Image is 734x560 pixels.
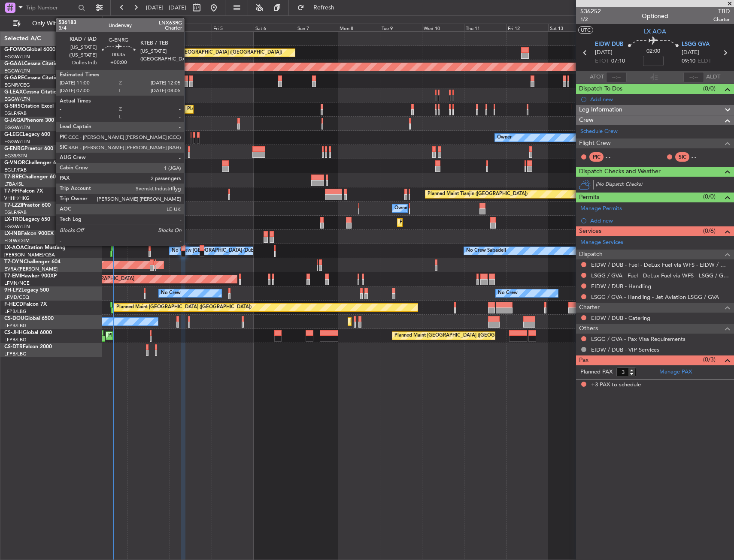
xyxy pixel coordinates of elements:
div: No Crew [GEOGRAPHIC_DATA] (Dublin Intl) [172,244,268,257]
div: Planned Maint [GEOGRAPHIC_DATA] ([GEOGRAPHIC_DATA]) [116,301,252,314]
div: Thu 4 [170,24,212,31]
span: G-GARE [4,75,24,81]
a: EVRA/[PERSON_NAME] [4,266,58,272]
span: [DATE] - [DATE] [146,4,186,12]
div: Add new [590,217,730,224]
div: - - [692,153,711,161]
a: CS-DTRFalcon 2000 [4,344,52,349]
span: (0/0) [703,192,716,201]
div: Planned Maint Tianjin ([GEOGRAPHIC_DATA]) [428,188,528,201]
a: LFPB/LBG [4,308,27,315]
span: 536252 [580,7,601,16]
a: LFPB/LBG [4,351,27,357]
a: G-LEAXCessna Citation XLS [4,90,70,95]
a: EGGW/LTN [4,54,30,60]
a: T7-LZZIPraetor 600 [4,203,51,208]
a: T7-FFIFalcon 7X [4,189,43,194]
span: TBD [713,7,730,16]
div: Sat 6 [254,24,296,31]
span: +3 PAX to schedule [591,381,641,389]
span: Permits [579,193,599,202]
span: Flight Crew [579,138,611,148]
a: EGGW/LTN [4,223,30,230]
div: Planned Maint [GEOGRAPHIC_DATA] ([GEOGRAPHIC_DATA]) [187,103,322,116]
div: PIC [589,152,604,162]
span: ETOT [595,57,609,66]
span: [DATE] [595,48,613,57]
div: Wed 10 [422,24,464,31]
span: T7-BRE [4,175,22,180]
span: ATOT [590,73,604,81]
a: EIDW / DUB - VIP Services [591,346,659,353]
span: (0/3) [703,355,716,364]
span: G-JAGA [4,118,24,123]
div: Planned Maint [GEOGRAPHIC_DATA] ([GEOGRAPHIC_DATA]) [350,315,485,328]
a: T7-EMIHawker 900XP [4,274,57,279]
a: Manage Permits [580,205,622,213]
button: Only With Activity [9,17,93,30]
a: LX-TROLegacy 650 [4,217,50,222]
div: Planned Maint [GEOGRAPHIC_DATA] ([GEOGRAPHIC_DATA]) [108,329,243,342]
a: T7-BREChallenger 604 [4,175,59,180]
a: LFPB/LBG [4,337,27,343]
span: 02:00 [646,47,660,56]
a: G-GAALCessna Citation XLS+ [4,61,75,66]
a: Manage Services [580,238,623,247]
a: EIDW / DUB - Handling [591,283,651,290]
div: (No Dispatch Checks) [596,181,734,190]
span: G-VNOR [4,160,25,166]
span: T7-FFI [4,189,19,194]
span: G-SIRS [4,104,21,109]
span: CS-DOU [4,316,24,321]
button: UTC [578,26,593,34]
a: LFMN/NCE [4,280,30,286]
div: [DATE] [104,17,118,24]
a: LTBA/ISL [4,181,24,187]
div: Owner [394,202,409,215]
span: LSGG GVA [682,40,710,49]
a: CS-DOUGlobal 6500 [4,316,54,321]
span: (0/6) [703,226,716,235]
a: CS-JHHGlobal 6000 [4,330,52,335]
span: 9H-LPZ [4,288,21,293]
div: Fri 12 [506,24,548,31]
a: EGGW/LTN [4,138,30,145]
div: SIC [675,152,689,162]
a: LX-AOACitation Mustang [4,245,66,250]
a: G-ENRGPraetor 600 [4,146,53,151]
div: No Crew [161,287,181,300]
a: EGLF/FAB [4,110,27,117]
span: G-LEAX [4,90,23,95]
a: EIDW / DUB - Fuel - DeLux Fuel via WFS - EIDW / DUB [591,261,730,268]
span: EIDW DUB [595,40,623,49]
a: LSGG / GVA - Fuel - DeLux Fuel via WFS - LSGG / GVA [591,272,730,279]
a: Manage PAX [659,368,692,376]
div: Mon 8 [338,24,380,31]
span: 07:10 [611,57,625,66]
div: Optioned [642,12,668,21]
span: 1/2 [580,16,601,23]
label: Planned PAX [580,368,613,376]
div: No Crew [498,287,518,300]
a: T7-DYNChallenger 604 [4,259,61,265]
div: Tue 2 [85,24,127,31]
span: G-GAAL [4,61,24,66]
span: Pax [579,355,588,365]
a: G-FOMOGlobal 6000 [4,47,55,52]
a: G-JAGAPhenom 300 [4,118,54,123]
span: Dispatch To-Dos [579,84,622,94]
input: Trip Number [26,1,76,14]
span: Dispatch [579,250,603,259]
div: Planned Maint [GEOGRAPHIC_DATA] ([GEOGRAPHIC_DATA]) [147,46,282,59]
span: F-HECD [4,302,23,307]
a: EGLF/FAB [4,167,27,173]
span: Only With Activity [22,21,91,27]
span: LX-AOA [4,245,24,250]
span: 09:10 [682,57,695,66]
button: Refresh [293,1,345,15]
span: G-FOMO [4,47,26,52]
a: EGSS/STN [4,153,27,159]
span: LX-AOA [644,27,666,36]
span: LX-INB [4,231,21,236]
a: G-SIRSCitation Excel [4,104,54,109]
